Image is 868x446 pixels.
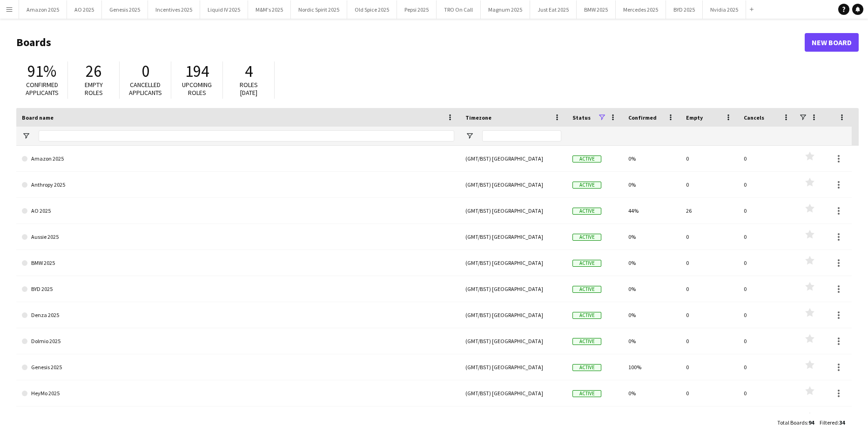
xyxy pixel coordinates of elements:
[460,302,567,328] div: (GMT/BST) [GEOGRAPHIC_DATA]
[623,380,680,406] div: 0%
[572,114,591,121] span: Status
[666,0,703,19] button: BYD 2025
[22,198,454,224] a: AO 2025
[623,406,680,432] div: 0%
[623,146,680,171] div: 0%
[530,0,577,19] button: Just Eat 2025
[129,81,162,97] span: Cancelled applicants
[22,276,454,302] a: BYD 2025
[623,276,680,302] div: 0%
[680,302,738,328] div: 0
[623,172,680,197] div: 0%
[86,61,101,81] span: 26
[245,61,253,81] span: 4
[680,328,738,354] div: 0
[623,354,680,380] div: 100%
[22,328,454,354] a: Dolmio 2025
[85,81,103,97] span: Empty roles
[22,146,454,172] a: Amazon 2025
[572,390,601,397] span: Active
[738,406,796,432] div: 0
[738,198,796,223] div: 0
[738,354,796,380] div: 0
[839,419,845,426] span: 34
[572,234,601,241] span: Active
[22,172,454,198] a: Anthropy 2025
[460,224,567,250] div: (GMT/BST) [GEOGRAPHIC_DATA]
[22,380,454,406] a: HeyMo 2025
[572,338,601,345] span: Active
[102,0,148,19] button: Genesis 2025
[240,81,258,97] span: Roles [DATE]
[680,250,738,276] div: 0
[572,286,601,293] span: Active
[680,380,738,406] div: 0
[27,61,56,81] span: 91%
[200,0,248,19] button: Liquid IV 2025
[22,354,454,380] a: Genesis 2025
[572,182,601,189] span: Active
[680,354,738,380] div: 0
[738,146,796,171] div: 0
[397,0,437,19] button: Pepsi 2025
[680,146,738,171] div: 0
[460,380,567,406] div: (GMT/BST) [GEOGRAPHIC_DATA]
[22,302,454,328] a: Denza 2025
[738,328,796,354] div: 0
[460,172,567,197] div: (GMT/BST) [GEOGRAPHIC_DATA]
[22,224,454,250] a: Aussie 2025
[680,406,738,432] div: 0
[185,61,209,81] span: 194
[460,406,567,432] div: (GMT/BST) [GEOGRAPHIC_DATA]
[460,146,567,171] div: (GMT/BST) [GEOGRAPHIC_DATA]
[738,276,796,302] div: 0
[22,132,30,140] button: Open Filter Menu
[738,172,796,197] div: 0
[182,81,212,97] span: Upcoming roles
[680,172,738,197] div: 0
[482,130,561,142] input: Timezone Filter Input
[738,380,796,406] div: 0
[465,114,491,121] span: Timezone
[19,0,67,19] button: Amazon 2025
[623,250,680,276] div: 0%
[623,198,680,223] div: 44%
[738,250,796,276] div: 0
[738,302,796,328] div: 0
[820,413,845,432] div: :
[465,132,474,140] button: Open Filter Menu
[460,328,567,354] div: (GMT/BST) [GEOGRAPHIC_DATA]
[572,364,601,371] span: Active
[703,0,746,19] button: Nvidia 2025
[680,224,738,250] div: 0
[628,114,657,121] span: Confirmed
[572,155,601,162] span: Active
[460,198,567,223] div: (GMT/BST) [GEOGRAPHIC_DATA]
[680,276,738,302] div: 0
[347,0,397,19] button: Old Spice 2025
[623,302,680,328] div: 0%
[777,419,807,426] span: Total Boards
[680,198,738,223] div: 26
[148,0,200,19] button: Incentives 2025
[616,0,666,19] button: Mercedes 2025
[577,0,616,19] button: BMW 2025
[820,419,838,426] span: Filtered
[67,0,102,19] button: AO 2025
[572,260,601,267] span: Active
[686,114,703,121] span: Empty
[777,413,814,432] div: :
[22,114,54,121] span: Board name
[460,276,567,302] div: (GMT/BST) [GEOGRAPHIC_DATA]
[744,114,764,121] span: Cancels
[623,224,680,250] div: 0%
[572,312,601,319] span: Active
[39,130,454,142] input: Board name Filter Input
[291,0,347,19] button: Nordic Spirit 2025
[460,354,567,380] div: (GMT/BST) [GEOGRAPHIC_DATA]
[623,328,680,354] div: 0%
[437,0,481,19] button: TRO On Call
[16,35,805,49] h1: Boards
[572,208,601,215] span: Active
[26,81,59,97] span: Confirmed applicants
